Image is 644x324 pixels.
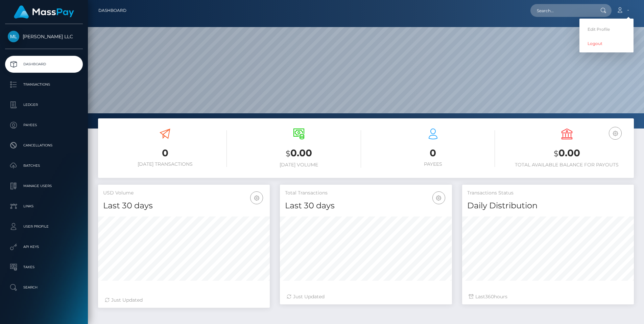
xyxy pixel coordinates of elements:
[5,218,83,235] a: User Profile
[286,149,290,158] small: $
[14,5,74,19] img: MassPay Logo
[8,222,80,232] p: User Profile
[8,140,80,151] p: Cancellations
[469,293,627,300] div: Last hours
[8,282,80,293] p: Search
[8,31,19,42] img: MiCard LLC
[5,178,83,194] a: Manage Users
[5,157,83,174] a: Batches
[5,56,83,73] a: Dashboard
[5,96,83,113] a: Ledger
[103,200,265,212] h4: Last 30 days
[5,238,83,255] a: API Keys
[5,198,83,215] a: Links
[5,279,83,296] a: Search
[5,76,83,93] a: Transactions
[5,259,83,276] a: Taxes
[8,100,80,110] p: Ledger
[467,190,629,196] h5: Transactions Status
[467,200,629,212] h4: Daily Distribution
[8,262,80,272] p: Taxes
[98,3,126,18] a: Dashboard
[8,79,80,90] p: Transactions
[8,161,80,171] p: Batches
[8,120,80,130] p: Payees
[579,37,634,50] a: Logout
[505,162,629,168] h6: Total Available Balance for Payouts
[8,181,80,191] p: Manage Users
[8,201,80,211] p: Links
[579,23,634,36] a: Edit Profile
[554,149,558,158] small: $
[8,242,80,252] p: API Keys
[371,146,495,160] h3: 0
[485,294,494,300] span: 360
[287,293,445,300] div: Just Updated
[8,59,80,69] p: Dashboard
[505,146,629,160] h3: 0.00
[237,162,361,168] h6: [DATE] Volume
[285,190,447,196] h5: Total Transactions
[371,161,495,167] h6: Payees
[285,200,447,212] h4: Last 30 days
[5,137,83,154] a: Cancellations
[103,161,227,167] h6: [DATE] Transactions
[5,117,83,134] a: Payees
[103,190,265,196] h5: USD Volume
[237,146,361,160] h3: 0.00
[530,4,594,17] input: Search...
[5,33,83,40] span: [PERSON_NAME] LLC
[105,297,263,304] div: Just Updated
[103,146,227,160] h3: 0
